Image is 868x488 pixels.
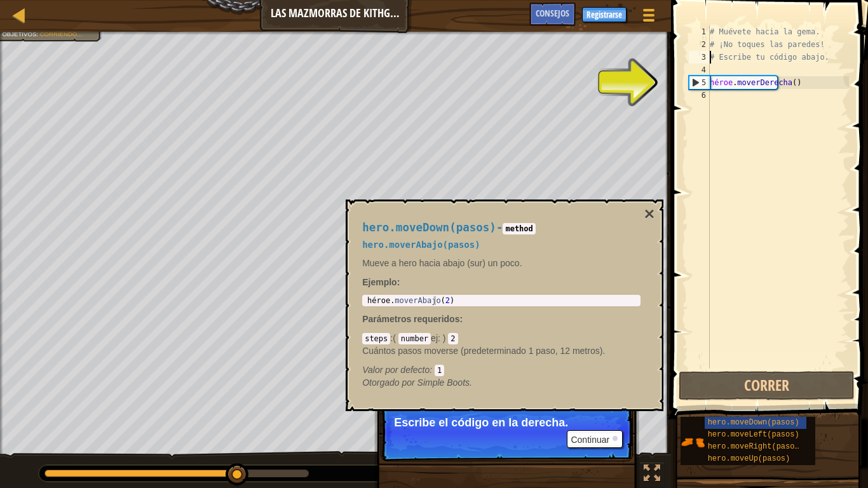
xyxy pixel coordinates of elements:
[681,430,705,454] img: portrait.png
[702,40,706,49] font: 2
[362,277,397,287] font: Ejemplo
[708,430,799,439] font: hero.moveLeft(pasos)
[398,333,431,344] code: number
[708,442,804,451] font: hero.moveRight(pasos)
[40,31,83,38] font: Corriendo...
[496,221,503,234] font: -
[702,27,706,36] font: 1
[639,462,665,488] button: Alternativa pantalla completa.
[571,435,609,445] font: Continuar
[448,333,458,344] code: 2
[443,333,446,343] font: )
[702,91,706,100] font: 6
[362,314,459,324] font: Parámetros requeridos
[362,377,415,388] font: Otorgado por
[394,416,568,429] font: Escribe el código en la derecha.
[708,418,799,427] font: hero.moveDown(pasos)
[36,31,38,38] font: :
[362,346,605,356] font: Cuántos pasos moverse (predeterminado 1 paso, 12 metros).
[702,78,706,87] font: 5
[397,277,400,287] font: :
[431,333,438,343] font: ej
[435,365,444,376] code: 1
[644,204,654,224] font: ×
[362,240,480,250] font: hero.moverAbajo(pasos)
[417,377,472,388] font: Simple Boots.
[702,65,706,74] font: 4
[390,333,396,343] font: :(
[587,9,622,20] font: Registrarse
[459,314,463,324] font: :
[362,365,430,375] font: Valor por defecto
[536,7,569,19] font: Consejos
[582,7,627,22] button: Registrarse
[430,365,432,375] font: :
[362,333,390,344] code: steps
[362,221,496,234] font: hero.moveDown(pasos)
[702,53,706,62] font: 3
[503,223,535,234] code: method
[708,454,790,463] font: hero.moveUp(pasos)
[633,3,665,32] button: Mostrar menú del juego
[567,430,623,448] button: Continuar
[679,371,855,400] button: Correr
[438,333,440,343] font: :
[362,258,522,268] font: Mueve a hero hacia abajo (sur) un poco.
[2,31,36,38] font: Objetivos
